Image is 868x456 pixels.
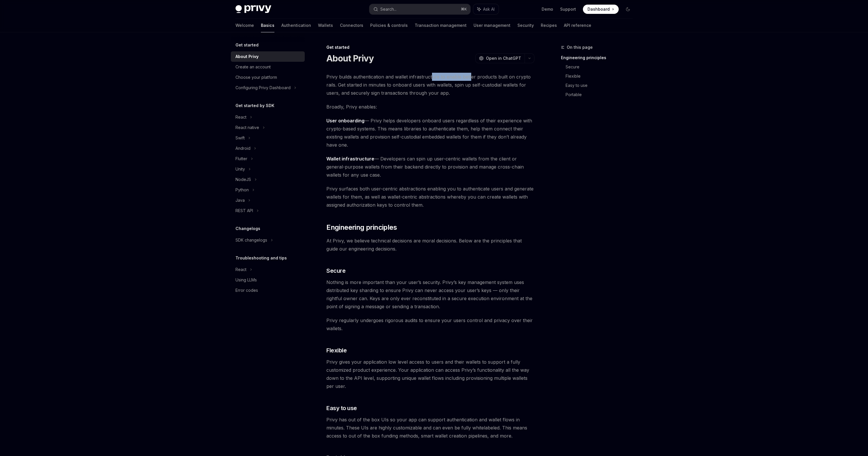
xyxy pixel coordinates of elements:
a: Dashboard [583,5,619,14]
h5: Get started [235,42,259,48]
h5: Changelogs [235,225,260,232]
div: Create an account [235,63,271,70]
button: Search...⌘K [369,4,470,14]
strong: User onboarding [326,118,364,124]
h5: Get started by SDK [235,102,274,109]
strong: Wallet infrastructure [326,156,374,162]
a: Support [560,6,576,12]
span: Broadly, Privy enables: [326,103,534,111]
a: Welcome [235,18,254,32]
a: Engineering principles [561,53,637,62]
span: Nothing is more important than your user’s security. Privy’s key management system uses distribut... [326,278,534,311]
span: Privy has out of the box UIs so your app can support authentication and wallet flows in minutes. ... [326,416,534,440]
a: Authentication [281,18,311,32]
span: Flexible [326,346,347,354]
span: Dashboard [588,6,610,12]
a: Demo [542,6,553,12]
div: Using LLMs [235,276,257,283]
a: User management [474,18,510,32]
div: Python [235,186,249,193]
div: SDK changelogs [235,237,267,244]
span: Ask AI [483,6,495,12]
div: Get started [326,44,534,50]
button: Ask AI [473,4,499,14]
a: Portable [566,90,637,99]
div: Error codes [235,287,258,294]
span: At Privy, we believe technical decisions are moral decisions. Below are the principles that guide... [326,237,534,253]
a: Secure [566,62,637,72]
a: Basics [261,18,274,32]
div: React [235,114,246,121]
div: Unity [235,166,245,173]
a: Error codes [231,285,305,296]
a: Easy to use [566,81,637,90]
button: Open in ChatGPT [475,53,525,63]
span: ⌘ K [461,7,467,12]
a: Create an account [231,62,305,72]
span: Privy surfaces both user-centric abstractions enabling you to authenticate users and generate wal... [326,185,534,209]
a: Wallets [318,18,333,32]
a: Flexible [566,72,637,81]
div: Swift [235,134,245,141]
div: NodeJS [235,176,251,183]
h1: About Privy [326,53,374,63]
div: REST API [235,207,253,214]
span: On this page [567,44,593,51]
a: Transaction management [415,18,467,32]
h5: Troubleshooting and tips [235,255,287,261]
div: Configuring Privy Dashboard [235,84,291,91]
a: Choose your platform [231,72,305,83]
div: Android [235,145,250,152]
div: React [235,266,246,273]
a: Using LLMs [231,275,305,285]
span: — Developers can spin up user-centric wallets from the client or general-purpose wallets from the... [326,155,534,179]
a: Connectors [340,18,363,32]
a: Policies & controls [370,18,408,32]
span: — Privy helps developers onboard users regardless of their experience with crypto-based systems. ... [326,117,534,149]
div: Java [235,197,245,204]
div: About Privy [235,53,259,60]
div: React native [235,124,259,131]
button: Toggle dark mode [623,5,633,14]
img: dark logo [235,5,271,13]
div: Choose your platform [235,74,277,81]
span: Privy builds authentication and wallet infrastructure to enable better products built on crypto r... [326,73,534,97]
div: Search... [380,6,396,13]
span: Privy regularly undergoes rigorous audits to ensure your users control and privacy over their wal... [326,316,534,332]
a: API reference [564,18,591,32]
span: Secure [326,267,345,275]
a: Recipes [541,18,557,32]
div: Flutter [235,155,247,162]
span: Open in ChatGPT [486,55,521,61]
a: Security [517,18,534,32]
a: About Privy [231,51,305,62]
span: Engineering principles [326,223,397,232]
span: Easy to use [326,404,357,412]
span: Privy gives your application low level access to users and their wallets to support a fully custo... [326,358,534,390]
